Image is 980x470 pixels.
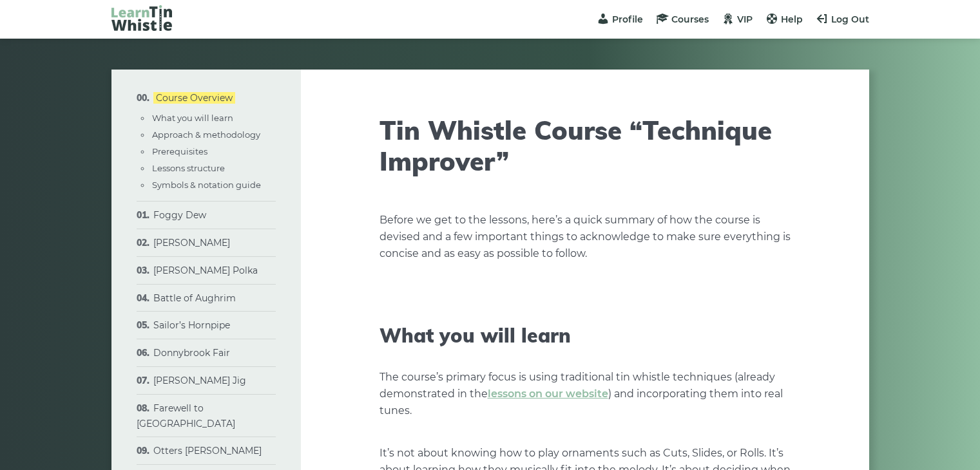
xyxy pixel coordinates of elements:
[781,14,803,25] span: Help
[153,209,206,221] a: Foggy Dew
[152,180,261,190] a: Symbols & notation guide
[722,14,753,25] a: VIP
[152,113,233,123] a: What you will learn
[831,14,869,25] span: Log Out
[153,445,262,456] a: Otters [PERSON_NAME]
[671,14,709,25] span: Courses
[380,369,791,419] p: The course’s primary focus is using traditional tin whistle techniques (already demonstrated in t...
[816,14,869,25] a: Log Out
[137,402,235,429] a: Farewell to [GEOGRAPHIC_DATA]
[380,324,791,347] h2: What you will learn
[153,375,246,386] a: [PERSON_NAME] Jig
[152,146,207,156] a: Prerequisites
[656,14,709,25] a: Courses
[153,347,230,359] a: Donnybrook Fair
[765,14,803,25] a: Help
[152,129,260,140] a: Approach & methodology
[153,265,258,276] a: [PERSON_NAME] Polka
[153,92,235,104] a: Course Overview
[153,292,236,304] a: Battle of Aughrim
[152,163,225,173] a: Lessons structure
[153,237,230,249] a: [PERSON_NAME]
[488,388,608,400] a: lessons on our website
[153,319,230,331] a: Sailor’s Hornpipe
[111,5,172,31] img: LearnTinWhistle.com
[612,14,643,25] span: Profile
[380,115,791,176] h1: Tin Whistle Course “Technique Improver”
[597,14,643,25] a: Profile
[380,212,791,262] p: Before we get to the lessons, here’s a quick summary of how the course is devised and a few impor...
[737,14,753,25] span: VIP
